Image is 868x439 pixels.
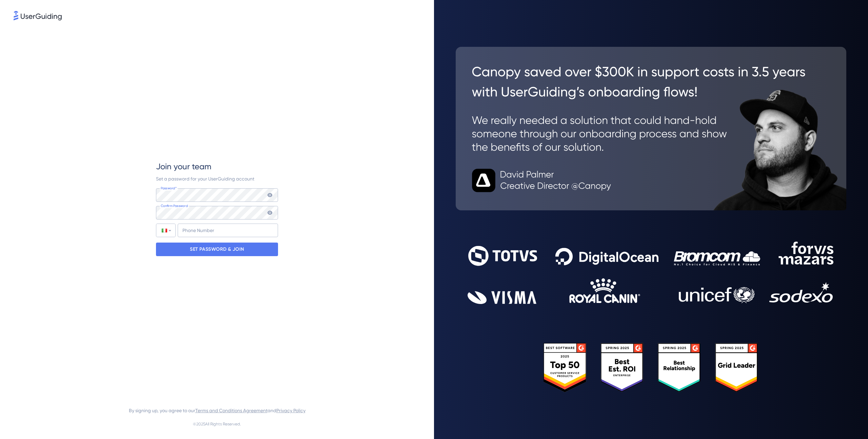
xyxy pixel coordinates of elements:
[195,408,268,413] a: Terms and Conditions Agreement
[129,406,305,415] span: By signing up, you agree to our and
[276,408,305,413] a: Privacy Policy
[156,224,175,237] div: Italy: + 39
[14,11,62,20] img: 8faab4ba6bc7696a72372aa768b0286c.svg
[468,242,835,304] img: 9302ce2ac39453076f5bc0f2f2ca889b.svg
[193,420,241,428] span: © 2025 All Rights Reserved.
[156,161,211,172] span: Join your team
[544,343,758,392] img: 25303e33045975176eb484905ab012ff.svg
[456,47,846,210] img: 26c0aa7c25a843aed4baddd2b5e0fa68.svg
[156,176,254,182] span: Set a password for your UserGuiding account
[190,244,244,255] p: SET PASSWORD & JOIN
[178,224,278,237] input: Phone Number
